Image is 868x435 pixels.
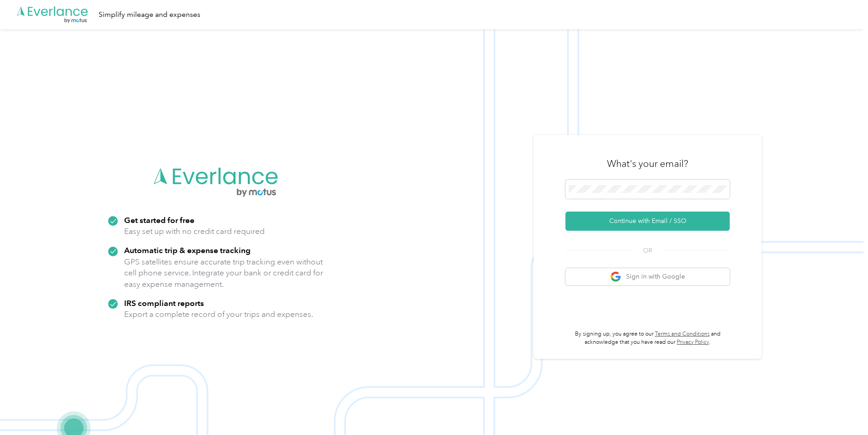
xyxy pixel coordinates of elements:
button: Continue with Email / SSO [565,212,730,231]
strong: Automatic trip & expense tracking [124,245,251,255]
strong: Get started for free [124,215,194,225]
div: Simplify mileage and expenses [99,9,200,21]
strong: IRS compliant reports [124,298,204,308]
button: google logoSign in with Google [565,268,730,286]
p: Export a complete record of your trips and expenses. [124,309,313,320]
keeper-lock: Open Keeper Popup [714,184,725,195]
p: GPS satellites ensure accurate trip tracking even without cell phone service. Integrate your bank... [124,256,324,290]
p: Easy set up with no credit card required [124,226,265,237]
a: Privacy Policy [677,339,709,346]
p: By signing up, you agree to our and acknowledge that you have read our . [565,330,730,346]
h3: What's your email? [607,157,688,170]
